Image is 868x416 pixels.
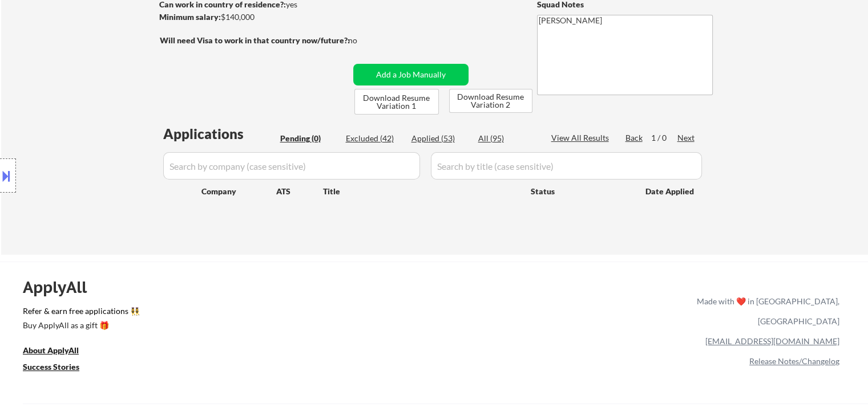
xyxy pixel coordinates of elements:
strong: Will need Visa to work in that country now/future?: [160,35,350,45]
div: All (95) [478,133,535,144]
input: Search by company (case sensitive) [163,152,420,180]
div: Applications [163,127,276,141]
div: Buy ApplyAll as a gift 🎁 [23,321,137,329]
a: Success Stories [23,361,95,375]
u: About ApplyAll [23,345,79,355]
div: ApplyAll [23,278,100,297]
a: About ApplyAll [23,344,95,358]
div: Company [201,186,276,197]
div: Next [677,132,696,144]
a: Refer & earn free applications 👯‍♀️ [23,307,458,319]
button: Download Resume Variation 1 [354,89,439,115]
button: Add a Job Manually [353,64,469,85]
a: Buy ApplyAll as a gift 🎁 [23,319,137,333]
strong: Minimum salary: [159,12,221,22]
div: Date Applied [645,186,696,197]
u: Success Stories [23,362,79,372]
a: Release Notes/Changelog [749,356,839,366]
div: View All Results [551,132,612,144]
div: Status [531,181,629,201]
div: Pending (0) [280,133,337,144]
div: Applied (53) [411,133,469,144]
div: $140,000 [159,11,349,23]
div: 1 / 0 [651,132,677,144]
button: Download Resume Variation 2 [449,89,532,113]
a: [EMAIL_ADDRESS][DOMAIN_NAME] [705,336,839,346]
div: Excluded (42) [346,133,403,144]
div: Back [625,132,644,144]
div: Title [323,186,520,197]
input: Search by title (case sensitive) [431,152,702,180]
div: no [348,35,381,46]
div: Made with ❤️ in [GEOGRAPHIC_DATA], [GEOGRAPHIC_DATA] [692,291,839,331]
div: ATS [276,186,323,197]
